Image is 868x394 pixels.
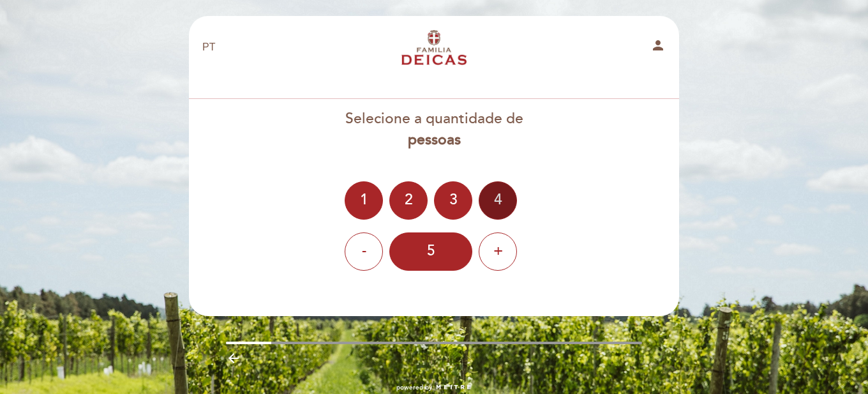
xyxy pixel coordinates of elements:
i: arrow_backward [226,351,241,366]
div: 3 [434,181,472,220]
span: powered by [396,383,432,392]
div: Selecione a quantidade de [188,109,680,151]
a: powered by [396,383,472,392]
div: 2 [389,181,428,220]
b: pessoas [408,131,461,149]
i: person [650,38,666,53]
button: person [650,38,666,57]
div: 1 [345,181,383,220]
div: 4 [479,181,517,220]
img: MEITRE [435,384,472,391]
a: Bodega Familia [PERSON_NAME] [354,30,514,65]
div: 5 [389,232,472,271]
div: - [345,232,383,271]
div: + [479,232,517,271]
